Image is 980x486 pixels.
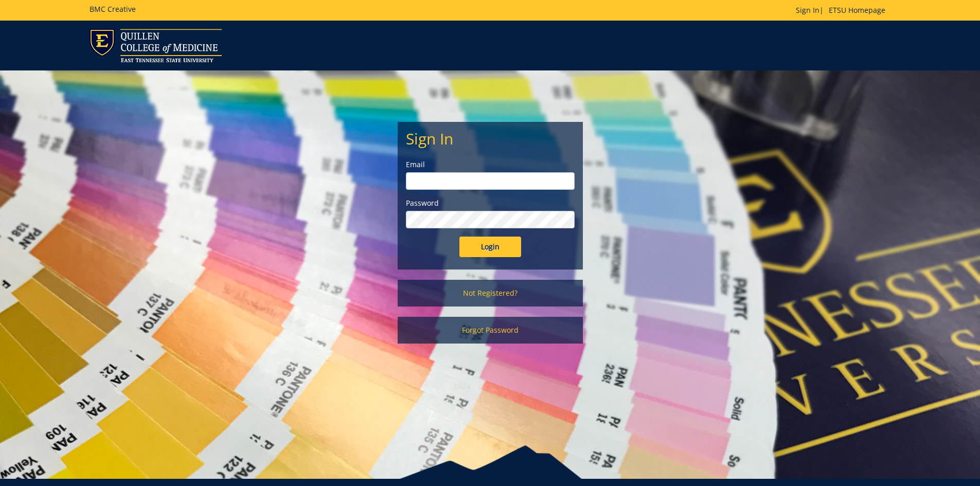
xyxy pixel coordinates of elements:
h5: BMC Creative [90,5,136,13]
label: Password [406,198,575,208]
input: Login [459,237,521,257]
a: Sign In [796,5,819,15]
img: ETSU logo [90,29,222,62]
a: Forgot Password [398,317,583,344]
a: Not Registered? [398,280,583,307]
a: ETSU Homepage [824,5,890,15]
label: Email [406,159,575,170]
p: | [796,5,890,15]
h2: Sign In [406,130,575,147]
